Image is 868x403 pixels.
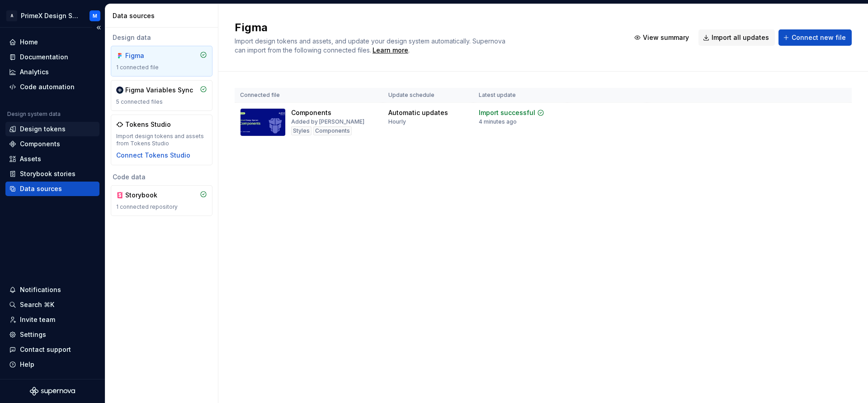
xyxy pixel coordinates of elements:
div: M [93,12,97,19]
button: APrimeX Design SystemM [2,6,103,25]
th: Connected file [235,88,383,103]
div: PrimeX Design System [21,11,79,20]
div: Design tokens [20,125,66,134]
span: Import all updates [712,33,769,42]
a: Analytics [5,65,99,79]
div: A [6,10,17,21]
button: Connect new file [778,29,852,46]
div: Settings [20,330,46,339]
div: Tokens Studio [125,120,171,129]
h2: Figma [235,20,619,35]
div: Data sources [20,184,62,193]
span: Connect new file [792,33,846,42]
div: Components [291,108,331,117]
svg: Supernova Logo [30,387,75,396]
div: Search ⌘K [20,300,54,309]
button: Connect Tokens Studio [116,151,190,160]
button: View summary [630,29,695,46]
div: Storybook [125,191,169,200]
div: Figma [125,51,169,60]
a: Settings [5,327,99,342]
div: Code automation [20,82,75,91]
div: Components [313,126,352,135]
button: Collapse sidebar [92,21,105,34]
button: Import all updates [698,29,775,46]
span: Import design tokens and assets, and update your design system automatically. Supernova can impor... [235,37,507,54]
button: Notifications [5,283,99,297]
div: 1 connected repository [116,203,207,211]
div: 5 connected files [116,98,207,106]
div: Styles [291,126,311,135]
a: Learn more [373,46,408,55]
a: Figma Variables Sync5 connected files [111,80,212,111]
span: View summary [643,33,689,42]
a: Storybook stories [5,167,99,181]
div: 4 minutes ago [479,118,517,125]
div: Components [20,139,60,149]
a: Tokens StudioImport design tokens and assets from Tokens StudioConnect Tokens Studio [111,115,212,165]
button: Help [5,357,99,372]
div: Contact support [20,345,71,354]
div: Assets [20,154,41,163]
div: Notifications [20,285,61,294]
div: Storybook stories [20,169,75,178]
div: Invite team [20,315,55,324]
a: Assets [5,152,99,166]
span: . [371,47,410,54]
div: 1 connected file [116,64,207,71]
th: Update schedule [383,88,473,103]
a: Components [5,137,99,151]
div: Help [20,360,34,369]
button: Contact support [5,342,99,357]
th: Latest update [473,88,567,103]
a: Documentation [5,50,99,64]
a: Data sources [5,182,99,196]
div: Data sources [113,11,214,20]
div: Documentation [20,53,68,62]
a: Storybook1 connected repository [111,185,212,216]
div: Automatic updates [388,108,448,117]
a: Invite team [5,312,99,327]
div: Import successful [479,108,535,117]
div: Figma Variables Sync [125,86,193,95]
button: Search ⌘K [5,297,99,312]
a: Figma1 connected file [111,46,212,77]
div: Analytics [20,67,49,77]
a: Code automation [5,80,99,94]
a: Design tokens [5,122,99,136]
div: Home [20,38,38,47]
div: Import design tokens and assets from Tokens Studio [116,133,207,147]
div: Code data [111,173,212,182]
div: Design system data [7,110,61,118]
a: Home [5,35,99,49]
div: Added by [PERSON_NAME] [291,118,364,125]
div: Design data [111,33,212,42]
div: Hourly [388,118,406,125]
